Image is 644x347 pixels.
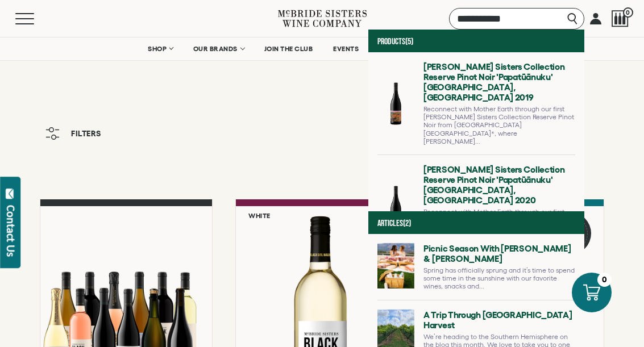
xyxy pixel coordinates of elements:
[186,37,251,60] a: OUR BRANDS
[403,218,411,229] span: (2)
[377,61,575,155] a: Go to McBride Sisters Collection Reserve Pinot Noir 'Papatūānuku' Central Otago, New Zealand 2019...
[71,129,101,137] span: Filters
[5,205,16,257] div: Contact Us
[377,243,575,300] a: Go to Picnic Season with Robin & Andréa page
[623,7,633,18] span: 0
[377,36,575,48] h4: Products
[148,45,167,53] span: SHOP
[377,218,575,229] h4: Articles
[377,164,575,258] a: Go to McBride Sisters Collection Reserve Pinot Noir 'Papatūānuku' Central Otago, New Zealand 2020...
[257,37,321,60] a: JOIN THE CLUB
[193,45,238,53] span: OUR BRANDS
[15,13,56,24] button: Mobile Menu Trigger
[326,37,366,60] a: EVENTS
[248,212,271,219] h6: White
[405,36,413,47] span: (5)
[140,37,180,60] a: SHOP
[333,45,359,53] span: EVENTS
[597,273,612,287] div: 0
[264,45,313,53] span: JOIN THE CLUB
[40,122,107,145] button: Filters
